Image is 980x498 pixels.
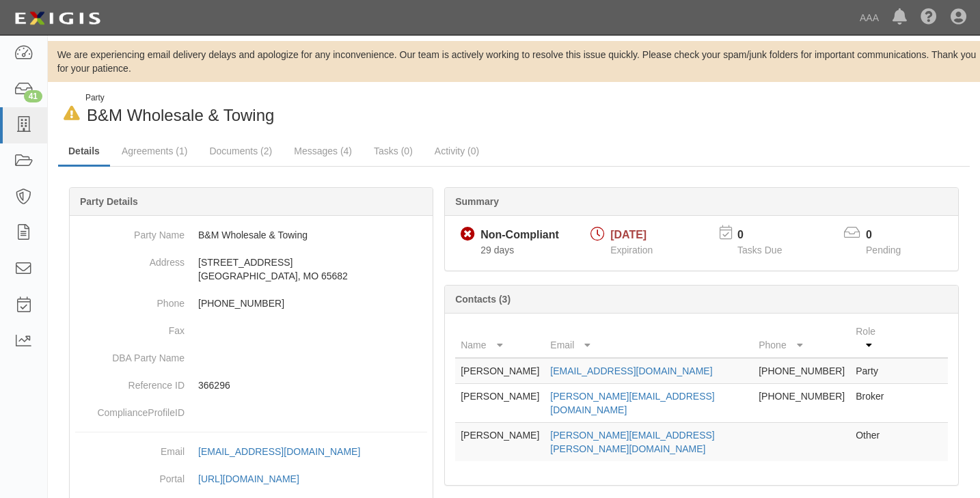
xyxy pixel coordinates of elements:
th: Name [455,319,545,358]
img: logo-5460c22ac91f19d4615b14bd174203de0afe785f0fc80cf4dbbc73dc1793850b.png [10,6,105,31]
a: AAA [853,4,886,31]
a: Messages (4) [284,137,362,165]
dd: [STREET_ADDRESS] [GEOGRAPHIC_DATA], MO 65682 [75,249,427,290]
dd: [PHONE_NUMBER] [75,290,427,317]
div: Party [85,92,274,104]
a: Activity (0) [424,137,489,165]
td: [PERSON_NAME] [455,423,545,462]
dt: DBA Party Name [75,344,185,365]
dd: B&M Wholesale & Towing [75,221,427,249]
div: B&M Wholesale & Towing [58,92,504,127]
span: [DATE] [610,229,646,240]
dt: Email [75,438,185,458]
dt: Portal [75,465,185,486]
dt: Fax [75,317,185,337]
span: Expiration [610,245,653,255]
th: Phone [753,319,850,358]
i: Help Center - Complianz [921,10,937,26]
span: Since 07/21/2025 [480,245,514,255]
a: [EMAIL_ADDRESS][DOMAIN_NAME] [198,446,375,457]
a: Details [58,137,110,167]
i: In Default since 08/04/2025 [64,107,80,121]
td: Other [850,423,893,462]
td: [PHONE_NUMBER] [753,384,850,423]
dt: Reference ID [75,372,185,392]
dt: Address [75,249,185,269]
span: Pending [866,245,901,255]
a: [EMAIL_ADDRESS][DOMAIN_NAME] [550,365,712,376]
span: Tasks Due [737,245,782,255]
th: Email [545,319,753,358]
td: [PERSON_NAME] [455,384,545,423]
div: 41 [24,90,42,102]
a: Documents (2) [199,137,282,165]
td: Party [850,358,893,384]
td: Broker [850,384,893,423]
th: Role [850,319,893,358]
td: [PHONE_NUMBER] [753,358,850,384]
span: B&M Wholesale & Towing [87,106,274,124]
div: Non-Compliant [480,227,559,243]
b: Party Details [80,196,138,207]
a: [PERSON_NAME][EMAIL_ADDRESS][PERSON_NAME][DOMAIN_NAME] [550,430,714,454]
p: 0 [737,227,799,243]
a: [URL][DOMAIN_NAME] [198,473,314,484]
a: Agreements (1) [111,137,198,165]
div: [EMAIL_ADDRESS][DOMAIN_NAME] [198,445,360,458]
a: [PERSON_NAME][EMAIL_ADDRESS][DOMAIN_NAME] [550,391,714,415]
dt: Phone [75,290,185,310]
p: 366296 [198,378,427,392]
a: Tasks (0) [364,137,423,165]
b: Contacts (3) [455,294,511,305]
i: Non-Compliant [461,227,475,242]
div: We are experiencing email delivery delays and apologize for any inconvenience. Our team is active... [48,48,980,75]
dt: Party Name [75,221,185,242]
p: 0 [866,227,918,243]
dt: ComplianceProfileID [75,399,185,419]
td: [PERSON_NAME] [455,358,545,384]
b: Summary [455,196,499,207]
